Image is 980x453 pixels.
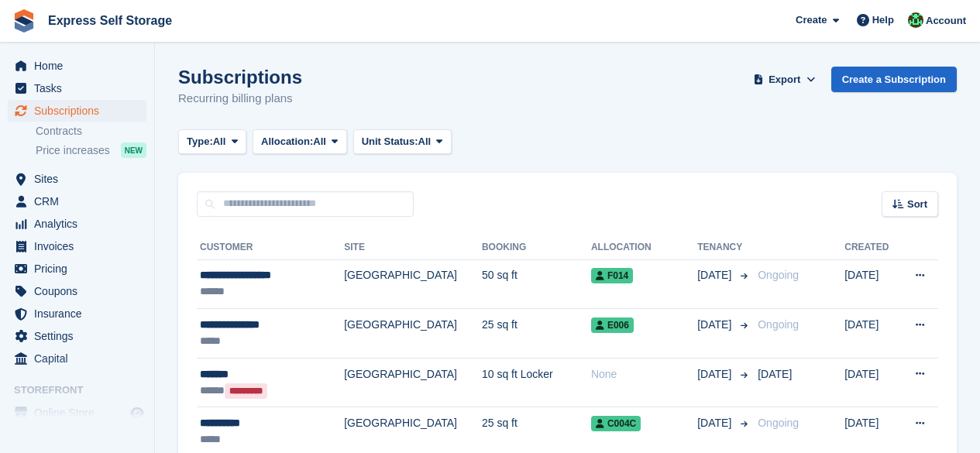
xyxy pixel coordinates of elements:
span: [DATE] [697,267,734,283]
span: Allocation: [261,134,313,149]
a: menu [8,55,146,77]
a: Preview store [128,403,146,422]
span: C004C [591,416,641,431]
span: Unit Status: [362,134,418,149]
span: Insurance [34,303,127,324]
span: Price increases [36,143,110,158]
a: Express Self Storage [42,8,178,33]
h1: Subscriptions [178,67,302,88]
td: [GEOGRAPHIC_DATA] [344,358,482,407]
a: menu [8,100,146,122]
th: Allocation [591,235,697,260]
span: Sort [907,197,927,212]
img: Shakiyra Davis [908,12,923,28]
span: [DATE] [697,317,734,333]
img: stora-icon-8386f47178a22dfd0bd8f6a31ec36ba5ce8667c1dd55bd0f319d3a0aa187defe.svg [12,9,36,33]
span: Pricing [34,258,127,280]
a: menu [8,325,146,347]
span: [DATE] [697,366,734,383]
span: Ongoing [758,269,799,281]
span: All [313,134,326,149]
button: Allocation: All [253,129,347,155]
span: Storefront [14,383,154,398]
a: Contracts [36,124,146,139]
th: Created [844,235,899,260]
span: Create [796,12,827,28]
td: [GEOGRAPHIC_DATA] [344,259,482,309]
th: Booking [482,235,591,260]
td: 50 sq ft [482,259,591,309]
span: Help [872,12,894,28]
button: Type: All [178,129,246,155]
a: Create a Subscription [831,67,957,92]
a: menu [8,280,146,302]
div: NEW [121,142,146,158]
div: None [591,366,697,383]
th: Site [344,235,482,260]
span: Sites [34,168,127,190]
p: Recurring billing plans [178,90,302,108]
a: menu [8,77,146,99]
td: [DATE] [844,309,899,359]
a: menu [8,168,146,190]
span: Online Store [34,402,127,424]
span: Type: [187,134,213,149]
span: Capital [34,348,127,369]
td: [DATE] [844,259,899,309]
a: menu [8,402,146,424]
span: [DATE] [697,415,734,431]
a: menu [8,258,146,280]
td: 10 sq ft Locker [482,358,591,407]
span: Coupons [34,280,127,302]
a: menu [8,348,146,369]
span: All [213,134,226,149]
span: Tasks [34,77,127,99]
a: menu [8,235,146,257]
button: Unit Status: All [353,129,452,155]
td: 25 sq ft [482,309,591,359]
a: menu [8,190,146,212]
span: Subscriptions [34,100,127,122]
a: menu [8,303,146,324]
a: Price increases NEW [36,142,146,159]
th: Tenancy [697,235,751,260]
span: F014 [591,268,633,283]
span: Account [926,13,966,29]
td: [GEOGRAPHIC_DATA] [344,309,482,359]
span: Analytics [34,213,127,235]
span: CRM [34,190,127,212]
span: Invoices [34,235,127,257]
th: Customer [197,235,344,260]
span: Home [34,55,127,77]
span: E006 [591,317,634,333]
span: Ongoing [758,417,799,429]
button: Export [751,67,819,92]
a: menu [8,213,146,235]
span: Export [769,72,800,88]
span: All [418,134,432,149]
span: Settings [34,325,127,347]
td: [DATE] [844,358,899,407]
span: Ongoing [758,318,799,331]
span: [DATE] [758,368,792,380]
